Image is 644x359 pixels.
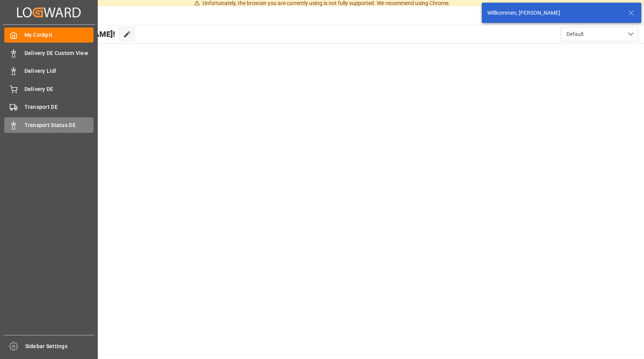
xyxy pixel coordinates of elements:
[24,103,94,111] span: Transport DE
[24,31,94,39] span: My Cockpit
[24,85,94,93] span: Delivery DE
[4,81,93,96] a: Delivery DE
[487,9,621,17] div: Willkommen, [PERSON_NAME]
[24,49,94,57] span: Delivery DE Custom View
[561,27,638,41] button: open menu
[4,27,93,43] a: My Cockpit
[4,64,93,79] a: Delivery Lidl
[24,67,94,75] span: Delivery Lidl
[4,45,93,60] a: Delivery DE Custom View
[24,121,94,129] span: Transport Status DE
[25,342,95,350] span: Sidebar Settings
[566,30,584,38] span: Default
[4,100,93,115] a: Transport DE
[4,117,93,132] a: Transport Status DE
